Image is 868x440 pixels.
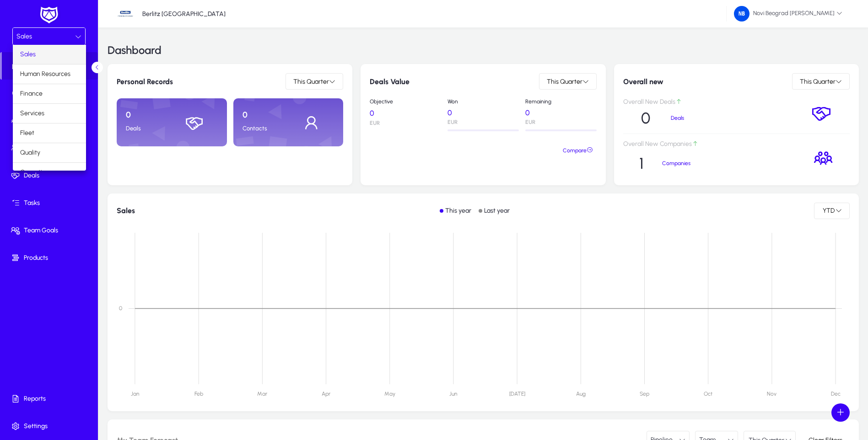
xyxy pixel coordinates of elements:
[20,69,70,80] span: Human Resources
[20,108,44,119] span: Services
[20,128,34,139] span: Fleet
[20,49,36,60] span: Sales
[20,147,40,158] span: Quality
[20,88,43,99] span: Finance
[20,167,52,178] span: Operations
